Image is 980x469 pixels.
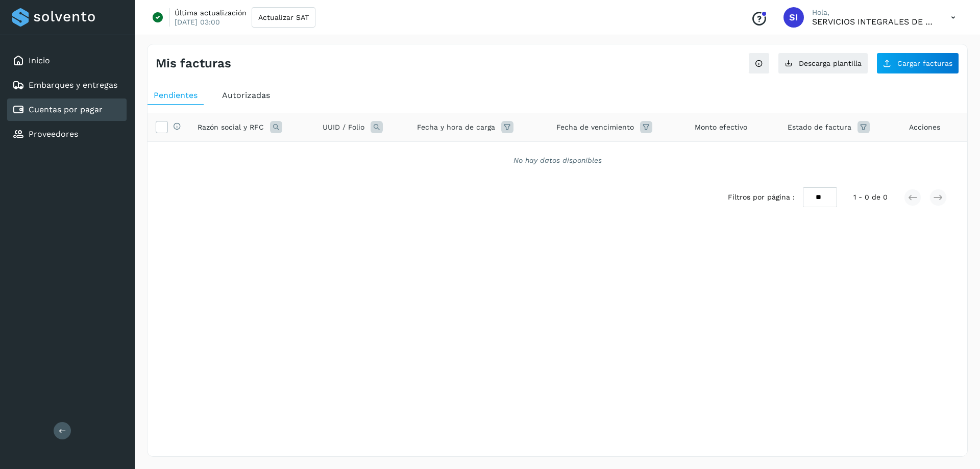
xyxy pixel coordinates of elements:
button: Descarga plantilla [778,53,868,74]
span: Cargar facturas [897,60,952,67]
span: Razón social y RFC [198,122,264,133]
div: Proveedores [7,123,127,145]
span: Fecha y hora de carga [417,122,495,133]
p: Hola, [812,8,935,17]
span: Autorizadas [222,90,270,100]
span: Monto efectivo [695,122,747,133]
p: SERVICIOS INTEGRALES DE LOGISTICA NURIB SA DE CV [812,17,935,27]
span: Descarga plantilla [799,60,862,67]
span: UUID / Folio [323,122,364,133]
span: Actualizar SAT [258,14,309,21]
span: Filtros por página : [728,192,795,203]
div: Embarques y entregas [7,74,127,96]
button: Cargar facturas [876,53,959,74]
a: Inicio [29,56,50,65]
div: No hay datos disponibles [161,155,954,166]
p: Última actualización [175,8,247,17]
span: Estado de factura [788,122,851,133]
div: Inicio [7,50,127,72]
p: [DATE] 03:00 [175,17,220,27]
a: Cuentas por pagar [29,105,103,114]
h4: Mis facturas [156,56,231,71]
span: 1 - 0 de 0 [853,192,888,203]
span: Acciones [909,122,940,133]
span: Fecha de vencimiento [556,122,634,133]
a: Embarques y entregas [29,80,117,90]
div: Cuentas por pagar [7,98,127,121]
a: Proveedores [29,129,78,139]
button: Actualizar SAT [252,7,315,28]
span: Pendientes [154,90,198,100]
